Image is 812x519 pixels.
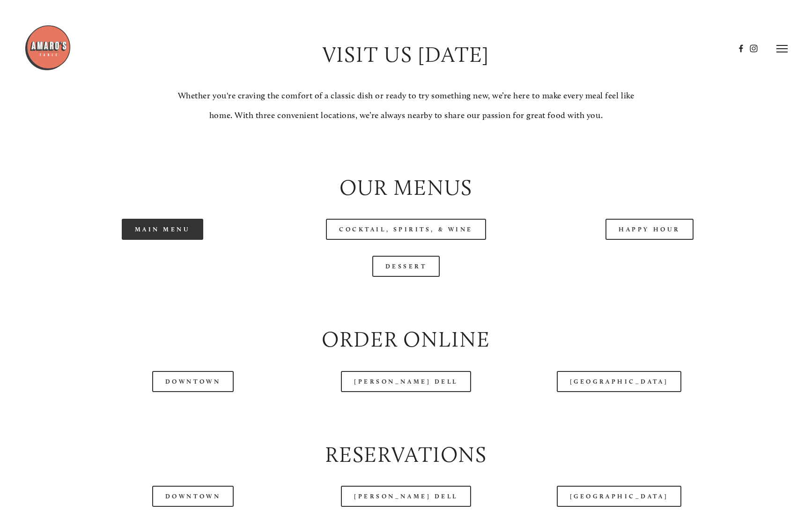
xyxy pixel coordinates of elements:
[605,219,694,240] a: Happy Hour
[152,486,234,507] a: Downtown
[326,219,486,240] a: Cocktail, Spirits, & Wine
[49,325,763,355] h2: Order Online
[372,256,440,277] a: Dessert
[152,371,234,392] a: Downtown
[49,440,763,470] h2: Reservations
[170,86,642,125] p: Whether you're craving the comfort of a classic dish or ready to try something new, we’re here to...
[49,173,763,203] h2: Our Menus
[341,371,471,392] a: [PERSON_NAME] Dell
[341,486,471,507] a: [PERSON_NAME] Dell
[557,371,681,392] a: [GEOGRAPHIC_DATA]
[24,24,71,71] img: Amaro's Table
[122,219,204,240] a: Main Menu
[557,486,681,507] a: [GEOGRAPHIC_DATA]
